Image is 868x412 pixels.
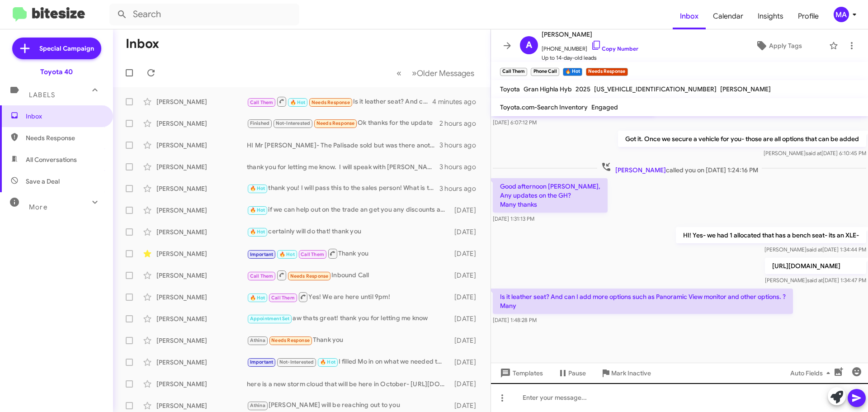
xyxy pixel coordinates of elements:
[247,357,450,367] div: I filled Mo in on what we needed to do for you- respond back to him when you can or let me know w...
[676,227,866,243] p: HI! Yes- we had 1 allocated that has a bench seat- its an XLE-
[26,133,103,142] span: Needs Response
[247,183,439,194] div: thank you! I will pass this to the sales person! What is their name?
[392,64,480,82] nav: Page navigation example
[247,400,450,411] div: [PERSON_NAME] will be reaching out to you
[247,118,439,128] div: Ok thanks for the update
[563,68,582,76] small: 🔥 Hot
[807,246,822,253] span: said at
[391,64,407,82] button: Previous
[493,289,793,314] p: Is it leather seat? And can I add more options such as Panoramic View monitor and other options. ...
[247,313,450,324] div: aw thats great! thank you for letting me know
[247,227,450,237] div: certainly will do that! thank you
[250,120,270,126] span: Finished
[597,161,762,175] span: called you on [DATE] 1:24:16 PM
[550,365,593,381] button: Pause
[450,227,483,237] div: [DATE]
[790,365,834,381] span: Auto Fields
[591,45,638,52] a: Copy Number
[276,120,311,126] span: Not-Interested
[396,67,401,79] span: «
[406,64,480,82] button: Next
[611,365,651,381] span: Mark Inactive
[500,103,588,111] span: Toyota.com-Search Inventory
[250,337,265,343] span: Athina
[156,358,247,367] div: [PERSON_NAME]
[673,3,706,29] a: Inbox
[156,379,247,388] div: [PERSON_NAME]
[156,206,247,215] div: [PERSON_NAME]
[807,277,823,284] span: said at
[12,38,101,59] a: Special Campaign
[156,141,247,150] div: [PERSON_NAME]
[542,40,638,53] span: [PHONE_NUMBER]
[750,3,791,29] a: Insights
[271,337,310,343] span: Needs Response
[250,207,265,213] span: 🔥 Hot
[26,112,103,121] span: Inbox
[791,3,826,29] a: Profile
[765,258,866,274] p: [URL][DOMAIN_NAME]
[247,291,450,303] div: Yes! We are here until 9pm!
[247,270,450,281] div: Inbound Call
[156,401,247,410] div: [PERSON_NAME]
[591,103,618,111] span: Engaged
[279,359,314,365] span: Not-Interested
[706,3,750,29] a: Calendar
[542,29,638,40] span: [PERSON_NAME]
[247,162,439,171] div: thank you for letting me know. I will speak with [PERSON_NAME] and see if there is a way to find ...
[250,359,274,365] span: Important
[493,178,608,213] p: Good afternoon [PERSON_NAME], Any updates on the GH? Many thanks
[247,335,450,346] div: Thank you
[764,150,866,156] span: [PERSON_NAME] [DATE] 6:10:45 PM
[806,150,821,156] span: said at
[247,141,439,150] div: HI Mr [PERSON_NAME]- The Palisade sold but was there another vehicle you would be interested in?
[311,99,350,105] span: Needs Response
[26,155,77,164] span: All Conversations
[542,53,638,62] span: Up to 14-day-old leads
[576,85,590,93] span: 2025
[39,44,94,53] span: Special Campaign
[26,177,60,186] span: Save a Deal
[615,166,666,174] span: [PERSON_NAME]
[439,141,483,150] div: 3 hours ago
[524,85,572,93] span: Gran Highla Hyb
[618,131,866,147] p: Got it. Once we secure a vehicle for you- those are all options that can be added
[769,38,802,54] span: Apply Tags
[526,38,532,52] span: A
[450,379,483,388] div: [DATE]
[247,96,432,107] div: Is it leather seat? And can I add more options such as Panoramic View monitor and other options. ...
[301,251,324,257] span: Call Them
[156,97,247,106] div: [PERSON_NAME]
[450,336,483,345] div: [DATE]
[450,271,483,280] div: [DATE]
[826,7,858,22] button: MA
[450,249,483,258] div: [DATE]
[109,4,299,25] input: Search
[156,336,247,345] div: [PERSON_NAME]
[834,7,849,22] div: MA
[432,97,483,106] div: 4 minutes ago
[493,215,534,222] span: [DATE] 1:31:13 PM
[493,317,537,323] span: [DATE] 1:48:28 PM
[491,365,550,381] button: Templates
[765,277,866,284] span: [PERSON_NAME] [DATE] 1:34:47 PM
[290,273,329,279] span: Needs Response
[290,99,306,105] span: 🔥 Hot
[156,249,247,258] div: [PERSON_NAME]
[247,379,450,388] div: here is a new storm cloud that will be here in October- [URL][DOMAIN_NAME]
[493,119,537,126] span: [DATE] 6:07:12 PM
[250,99,274,105] span: Call Them
[500,85,520,93] span: Toyota
[250,229,265,235] span: 🔥 Hot
[271,295,295,301] span: Call Them
[29,91,55,99] span: Labels
[568,365,586,381] span: Pause
[250,251,274,257] span: Important
[320,359,335,365] span: 🔥 Hot
[417,68,474,78] span: Older Messages
[250,273,274,279] span: Call Them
